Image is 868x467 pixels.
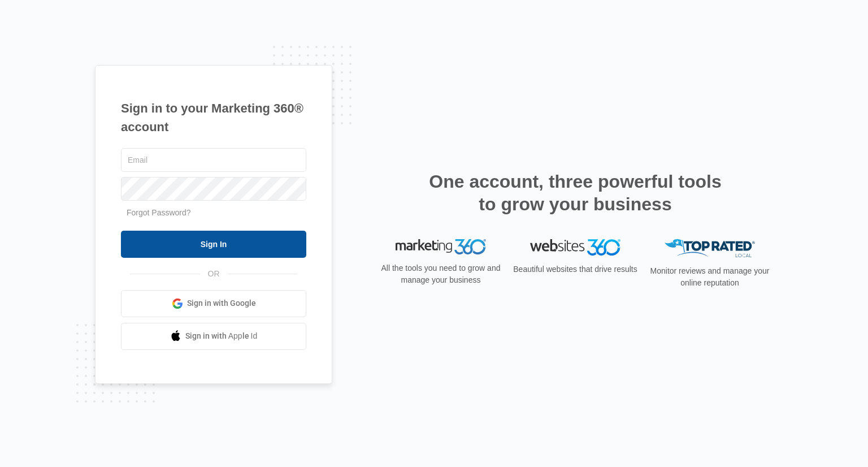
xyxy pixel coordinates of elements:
[665,239,755,258] img: Top Rated Local
[121,99,306,136] h1: Sign in to your Marketing 360® account
[127,208,191,217] a: Forgot Password?
[646,265,773,289] p: Monitor reviews and manage your online reputation
[200,268,228,280] span: OR
[121,231,306,258] input: Sign In
[187,297,256,309] span: Sign in with Google
[396,239,486,255] img: Marketing 360
[185,330,258,342] span: Sign in with Apple Id
[426,170,725,215] h2: One account, three powerful tools to grow your business
[530,239,620,256] img: Websites 360
[377,262,504,286] p: All the tools you need to grow and manage your business
[512,263,639,275] p: Beautiful websites that drive results
[121,148,306,172] input: Email
[121,323,306,350] a: Sign in with Apple Id
[121,290,306,317] a: Sign in with Google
